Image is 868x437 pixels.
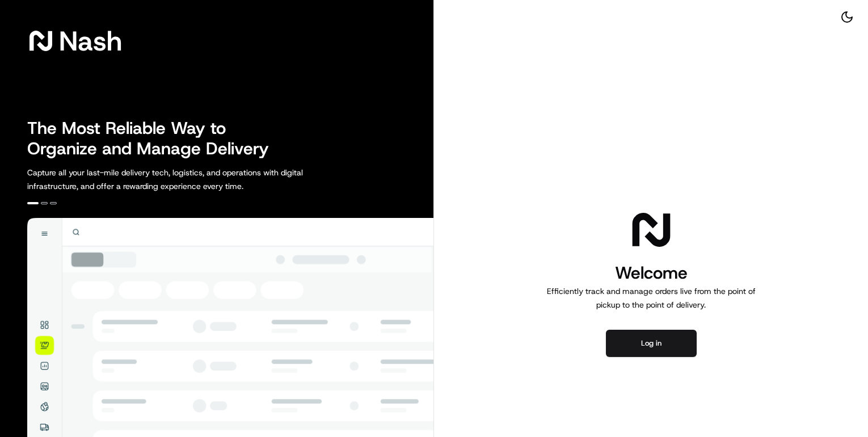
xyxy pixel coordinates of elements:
[542,284,760,312] p: Efficiently track and manage orders live from the point of pickup to the point of delivery.
[27,118,281,159] h2: The Most Reliable Way to Organize and Manage Delivery
[27,166,354,193] p: Capture all your last-mile delivery tech, logistics, and operations with digital infrastructure, ...
[606,330,697,357] button: Log in
[542,262,760,284] h1: Welcome
[59,30,122,52] span: Nash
